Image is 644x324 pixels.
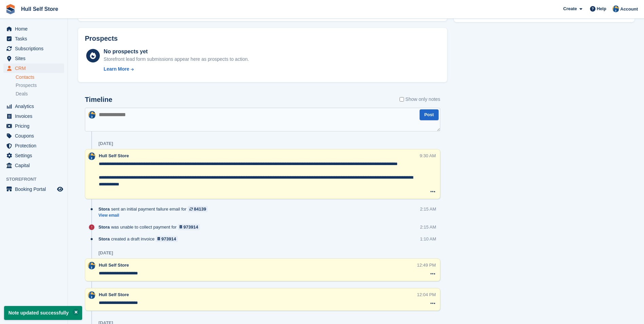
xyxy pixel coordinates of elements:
[3,111,64,121] a: menu
[188,206,208,212] a: 84139
[98,224,203,230] div: was unable to collect payment for
[178,224,200,230] a: 973914
[161,236,176,242] div: 973914
[88,291,95,299] img: Hull Self Store
[104,66,249,73] a: Learn More
[3,44,64,53] a: menu
[15,151,56,160] span: Settings
[3,64,64,73] a: menu
[15,184,56,194] span: Booking Portal
[15,102,56,111] span: Analytics
[88,262,95,269] img: Hull Self Store
[98,213,211,218] a: View email
[420,152,436,159] div: 9:30 AM
[420,109,439,121] button: Post
[3,121,64,131] a: menu
[563,5,577,12] span: Create
[6,176,68,183] span: Storefront
[16,91,28,97] span: Deals
[98,236,181,242] div: created a draft invoice
[104,66,129,73] div: Learn More
[56,185,64,193] a: Preview store
[156,236,178,242] a: 973914
[3,141,64,150] a: menu
[98,206,211,212] div: sent an initial payment failure email for
[98,250,113,256] div: [DATE]
[15,64,56,73] span: CRM
[194,206,206,212] div: 84139
[3,161,64,170] a: menu
[99,263,129,268] span: Hull Self Store
[15,54,56,63] span: Sites
[98,206,110,212] span: Stora
[98,141,113,146] div: [DATE]
[3,54,64,63] a: menu
[420,224,436,230] div: 2:15 AM
[612,5,619,12] img: Hull Self Store
[5,4,16,14] img: stora-icon-8386f47178a22dfd0bd8f6a31ec36ba5ce8667c1dd55bd0f319d3a0aa187defe.svg
[3,151,64,160] a: menu
[98,224,110,230] span: Stora
[104,48,249,56] div: No prospects yet
[400,96,440,103] label: Show only notes
[85,35,118,42] h2: Prospects
[15,161,56,170] span: Capital
[15,24,56,34] span: Home
[4,306,82,320] p: Note updated successfully
[3,131,64,141] a: menu
[104,56,249,63] div: Storefront lead form submissions appear here as prospects to action.
[3,24,64,34] a: menu
[15,111,56,121] span: Invoices
[15,141,56,150] span: Protection
[15,121,56,131] span: Pricing
[16,82,64,89] a: Prospects
[85,96,112,104] h2: Timeline
[417,262,436,268] div: 12:49 PM
[417,291,436,298] div: 12:04 PM
[16,90,64,97] a: Deals
[18,3,61,15] a: Hull Self Store
[420,206,436,212] div: 2:15 AM
[3,184,64,194] a: menu
[3,34,64,43] a: menu
[16,74,64,80] a: Contacts
[98,236,110,242] span: Stora
[99,292,129,297] span: Hull Self Store
[15,44,56,53] span: Subscriptions
[88,111,96,119] img: Hull Self Store
[620,6,638,13] span: Account
[88,152,95,160] img: Hull Self Store
[400,96,404,103] input: Show only notes
[420,236,436,242] div: 1:10 AM
[597,5,606,12] span: Help
[15,34,56,43] span: Tasks
[16,82,37,89] span: Prospects
[15,131,56,141] span: Coupons
[99,153,129,158] span: Hull Self Store
[183,224,198,230] div: 973914
[3,102,64,111] a: menu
